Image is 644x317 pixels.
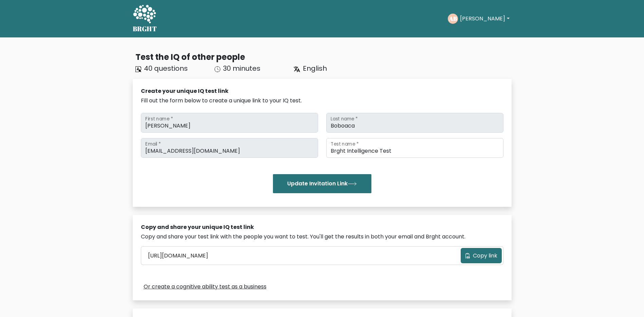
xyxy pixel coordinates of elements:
[326,113,503,133] input: Last name
[144,64,188,73] span: 40 questions
[303,64,327,73] span: English
[133,3,157,35] a: BRGHT
[458,14,511,23] button: [PERSON_NAME]
[461,248,502,263] button: Copy link
[135,51,512,63] div: Test the IQ of other people
[141,113,318,133] input: First name
[141,233,503,241] div: Copy and share your test link with the people you want to test. You'll get the results in both yo...
[473,252,497,260] span: Copy link
[141,138,318,158] input: Email
[326,138,503,158] input: Test name
[449,15,457,22] text: AB
[141,97,503,105] div: Fill out the form below to create a unique link to your IQ test.
[133,25,157,33] h5: BRGHT
[141,223,503,231] div: Copy and share your unique IQ test link
[273,174,371,193] button: Update Invitation Link
[223,64,260,73] span: 30 minutes
[141,87,503,95] div: Create your unique IQ test link
[144,283,266,291] a: Or create a cognitive ability test as a business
